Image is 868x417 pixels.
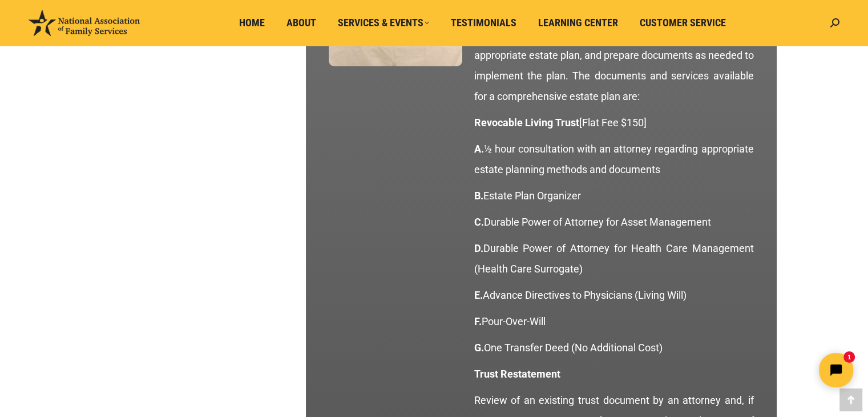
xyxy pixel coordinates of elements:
[278,12,324,34] a: About
[451,17,516,29] span: Testimonials
[474,143,483,155] strong: A.
[474,113,753,133] p: [Flat Fee $150]
[239,17,265,29] span: Home
[474,289,482,301] strong: E.
[474,285,753,306] p: Advance Directives to Physicians (Living Will)
[338,17,429,29] span: Services & Events
[474,190,483,202] strong: B.
[640,17,726,29] span: Customer Service
[474,368,560,380] strong: Trust Restatement
[231,12,273,34] a: Home
[474,311,753,332] p: Pour-Over-Will
[474,315,481,327] strong: F.
[286,17,316,29] span: About
[474,117,579,129] strong: Revocable Living Trust
[474,216,483,228] strong: C.
[443,12,524,34] a: Testimonials
[632,12,734,34] a: Customer Service
[474,139,753,180] p: ½ hour consultation with an attorney regarding appropriate estate planning methods and documents
[667,343,863,397] iframe: Tidio Chat
[474,238,753,279] p: Durable Power of Attorney for Health Care Management (Health Care Surrogate)
[474,242,483,254] strong: D.
[29,10,140,36] img: National Association of Family Services
[474,338,753,358] p: One Transfer Deed (No Additional Cost)
[474,342,483,354] strong: G.
[530,12,626,34] a: Learning Center
[538,17,618,29] span: Learning Center
[474,186,753,206] p: Estate Plan Organizer
[474,212,753,232] p: Durable Power of Attorney for Asset Management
